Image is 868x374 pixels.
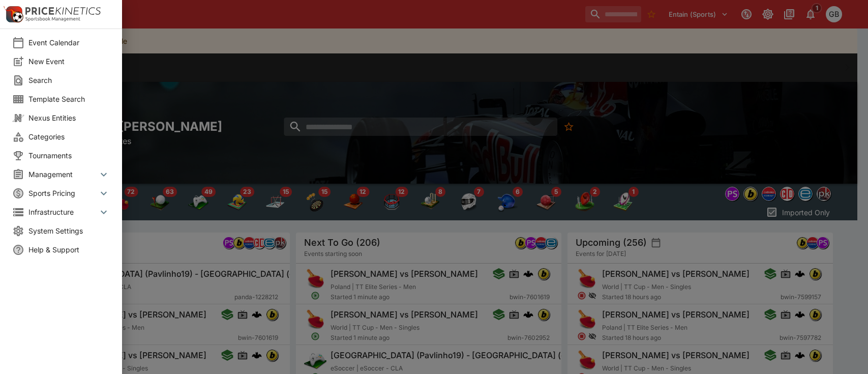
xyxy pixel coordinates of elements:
[28,112,110,123] span: Nexus Entities
[28,225,110,236] span: System Settings
[28,37,110,48] span: Event Calendar
[28,131,110,142] span: Categories
[28,75,110,85] span: Search
[28,94,110,104] span: Template Search
[28,188,98,198] span: Sports Pricing
[3,4,23,24] img: PriceKinetics Logo
[28,244,110,255] span: Help & Support
[25,17,80,21] img: Sportsbook Management
[28,56,110,67] span: New Event
[28,207,98,217] span: Infrastructure
[28,169,98,180] span: Management
[28,150,110,161] span: Tournaments
[25,7,101,15] img: PriceKinetics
